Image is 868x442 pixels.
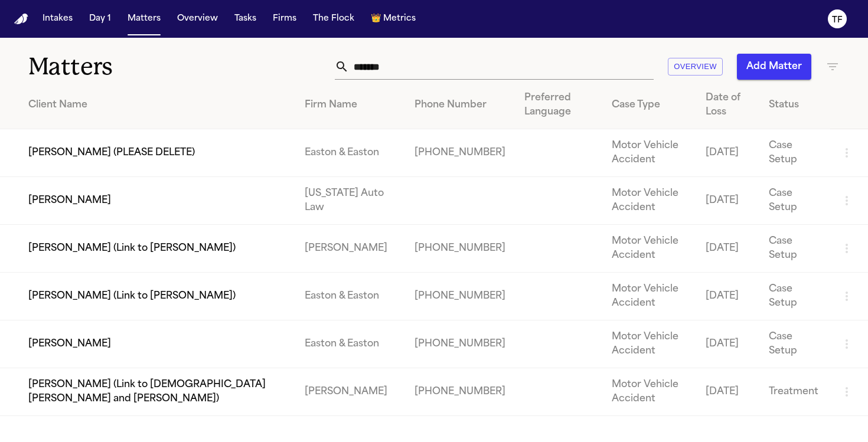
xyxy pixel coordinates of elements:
[696,225,759,273] td: [DATE]
[295,320,405,368] td: Easton & Easton
[668,58,723,76] button: Overview
[295,129,405,177] td: Easton & Easton
[696,320,759,368] td: [DATE]
[602,273,696,320] td: Motor Vehicle Accident
[696,368,759,416] td: [DATE]
[172,8,223,30] button: Overview
[524,91,593,119] div: Preferred Language
[405,129,515,177] td: [PHONE_NUMBER]
[295,273,405,320] td: Easton & Easton
[38,8,77,30] button: Intakes
[696,177,759,225] td: [DATE]
[769,98,821,112] div: Status
[602,320,696,368] td: Motor Vehicle Accident
[696,129,759,177] td: [DATE]
[14,14,28,25] a: Home
[295,368,405,416] td: [PERSON_NAME]
[295,177,405,225] td: [US_STATE] Auto Law
[737,54,811,80] button: Add Matter
[123,8,165,30] button: Matters
[405,273,515,320] td: [PHONE_NUMBER]
[759,177,830,225] td: Case Setup
[305,98,396,112] div: Firm Name
[696,273,759,320] td: [DATE]
[84,8,116,30] button: Day 1
[602,368,696,416] td: Motor Vehicle Accident
[405,320,515,368] td: [PHONE_NUMBER]
[759,320,830,368] td: Case Setup
[366,8,420,30] button: crownMetrics
[28,98,286,112] div: Client Name
[706,91,750,119] div: Date of Loss
[602,177,696,225] td: Motor Vehicle Accident
[14,14,28,25] img: Finch Logo
[230,8,261,30] button: Tasks
[602,129,696,177] td: Motor Vehicle Accident
[295,225,405,273] td: [PERSON_NAME]
[612,98,687,112] div: Case Type
[759,368,830,416] td: Treatment
[308,8,359,30] button: The Flock
[759,225,830,273] td: Case Setup
[415,98,505,112] div: Phone Number
[602,225,696,273] td: Motor Vehicle Accident
[28,52,253,81] h1: Matters
[405,368,515,416] td: [PHONE_NUMBER]
[268,8,301,30] button: Firms
[759,273,830,320] td: Case Setup
[405,225,515,273] td: [PHONE_NUMBER]
[759,129,830,177] td: Case Setup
